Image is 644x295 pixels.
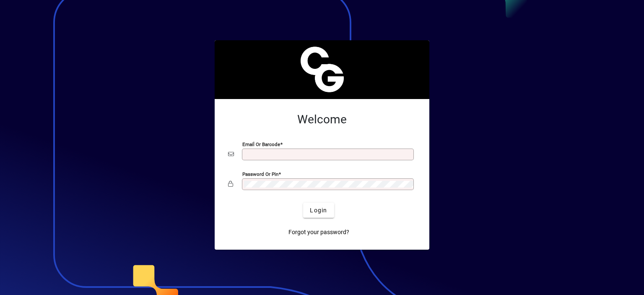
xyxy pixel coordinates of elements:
[288,228,349,237] span: Forgot your password?
[285,225,353,240] a: Forgot your password?
[228,112,416,127] h2: Welcome
[303,203,334,218] button: Login
[242,171,278,177] mat-label: Password or Pin
[242,141,280,147] mat-label: Email or Barcode
[310,206,327,215] span: Login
